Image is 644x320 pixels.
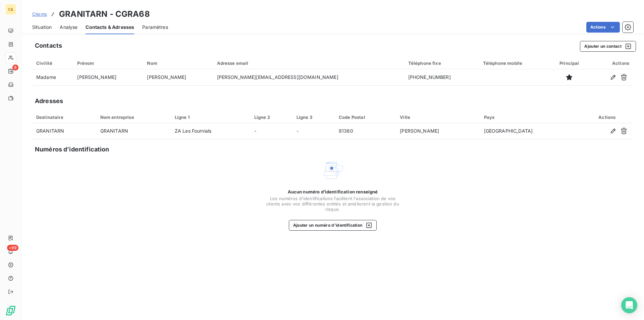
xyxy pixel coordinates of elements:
[322,159,343,181] img: Empty state
[266,196,400,212] span: Les numéros d'identifications facilitent l'association de vos clients avec vos différentes entité...
[32,24,52,31] span: Situation
[408,60,475,66] div: Téléphone fixe
[335,123,396,139] td: 81360
[484,115,577,120] div: Pays
[400,115,476,120] div: Ville
[217,60,400,66] div: Adresse email
[35,145,109,154] h5: Numéros d’identification
[100,115,167,120] div: Nom entreprise
[12,64,18,71] span: 8
[483,60,545,66] div: Téléphone mobile
[36,115,92,120] div: Destinataire
[289,220,377,231] button: Ajouter un numéro d’identification
[580,41,636,52] button: Ajouter un contact
[59,8,150,20] h3: GRANITARN - CGRA68
[32,11,47,17] a: Clients
[73,69,143,85] td: [PERSON_NAME]
[297,115,331,120] div: Ligne 3
[480,123,581,139] td: [GEOGRAPHIC_DATA]
[292,123,335,139] td: -
[96,123,171,139] td: GRANITARN
[36,60,69,66] div: Civilité
[32,69,73,85] td: Madame
[147,60,209,66] div: Nom
[32,123,96,139] td: GRANITARN
[594,60,629,66] div: Actions
[250,123,292,139] td: -
[404,69,479,85] td: [PHONE_NUMBER]
[35,41,62,50] h5: Contacts
[171,123,250,139] td: ZA Les Fournials
[77,60,139,66] div: Prénom
[5,4,16,15] div: C&
[553,60,586,66] div: Principal
[86,24,134,31] span: Contacts & Adresses
[32,11,47,17] span: Clients
[7,245,18,251] span: +99
[60,24,77,31] span: Analyse
[288,189,378,194] span: Aucun numéro d’identification renseigné
[5,305,16,316] img: Logo LeanPay
[396,123,480,139] td: [PERSON_NAME]
[142,24,168,31] span: Paramètres
[35,96,63,106] h5: Adresses
[143,69,213,85] td: [PERSON_NAME]
[175,115,246,120] div: Ligne 1
[586,22,620,33] button: Actions
[621,297,637,313] div: Open Intercom Messenger
[254,115,288,120] div: Ligne 2
[213,69,404,85] td: [PERSON_NAME][EMAIL_ADDRESS][DOMAIN_NAME]
[339,115,392,120] div: Code Postal
[585,115,629,120] div: Actions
